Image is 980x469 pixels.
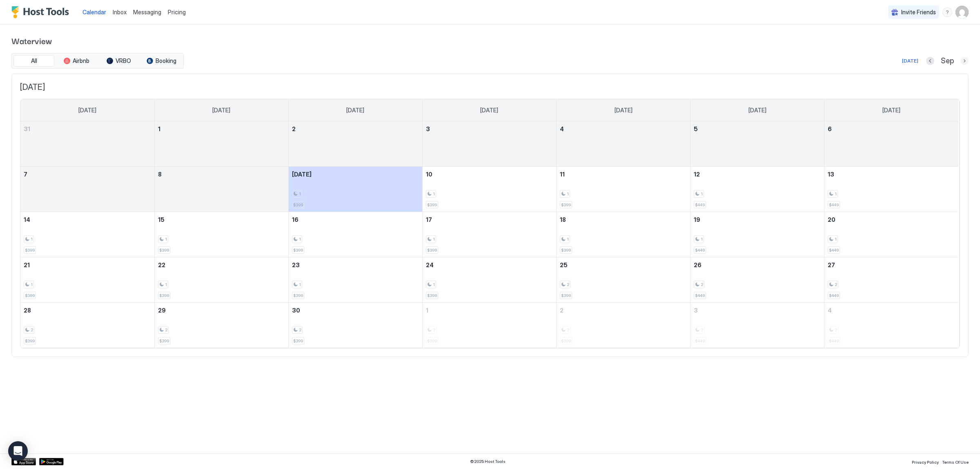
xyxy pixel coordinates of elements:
span: 21 [24,261,30,268]
button: Airbnb [56,55,97,67]
td: August 31, 2025 [20,121,154,167]
span: 1 [701,237,703,242]
td: September 15, 2025 [154,212,288,257]
span: Waterview [11,34,969,47]
div: tab-group [11,53,184,69]
a: August 31, 2025 [20,121,154,136]
span: 12 [694,171,700,178]
span: 31 [24,125,30,132]
a: October 1, 2025 [423,303,556,318]
a: September 28, 2025 [20,303,154,318]
span: 1 [567,237,569,242]
span: 28 [24,307,31,314]
a: September 1, 2025 [155,121,288,136]
a: Messaging [133,8,161,16]
a: September 16, 2025 [289,212,422,227]
span: 7 [24,171,27,178]
span: 17 [426,216,432,223]
span: Sep [941,56,954,66]
span: [DATE] [20,82,960,92]
a: Saturday [874,99,909,121]
span: 1 [165,237,167,242]
a: September 22, 2025 [155,257,288,272]
span: $399 [293,293,303,298]
a: App Store [11,458,36,465]
span: 25 [560,261,568,268]
a: September 5, 2025 [690,121,824,136]
td: September 10, 2025 [422,167,556,212]
td: September 22, 2025 [154,257,288,303]
a: September 8, 2025 [155,167,288,182]
a: Terms Of Use [942,457,969,466]
span: 1 [835,191,837,197]
td: September 9, 2025 [288,167,422,212]
span: 1 [426,307,428,314]
div: menu [942,7,952,17]
a: September 10, 2025 [423,167,556,182]
a: September 18, 2025 [557,212,690,227]
span: Calendar [82,9,106,16]
td: October 2, 2025 [557,303,690,348]
a: Inbox [113,8,127,16]
span: Terms Of Use [942,460,969,465]
span: $449 [695,293,705,298]
span: $449 [829,293,839,298]
span: $399 [561,248,571,253]
span: 6 [828,125,832,132]
span: $399 [427,293,437,298]
span: 1 [299,282,301,287]
td: September 24, 2025 [422,257,556,303]
span: © 2025 Host Tools [470,459,506,464]
span: 15 [158,216,165,223]
span: 4 [560,125,564,132]
span: 30 [292,307,300,314]
span: $449 [829,248,839,253]
a: Calendar [82,8,106,16]
span: [DATE] [615,107,633,114]
span: 2 [835,282,837,287]
td: September 21, 2025 [20,257,154,303]
a: Thursday [606,99,641,121]
span: VRBO [116,57,131,65]
span: 2 [567,282,569,287]
span: 1 [567,191,569,197]
td: September 23, 2025 [288,257,422,303]
span: 1 [158,125,160,132]
span: 27 [828,261,835,268]
span: 29 [158,307,166,314]
span: 1 [31,237,33,242]
span: 24 [426,261,434,268]
span: 2 [31,327,33,333]
button: Previous month [926,57,934,65]
td: September 7, 2025 [20,167,154,212]
td: September 12, 2025 [690,167,824,212]
a: September 9, 2025 [289,167,422,182]
td: September 11, 2025 [557,167,690,212]
span: Invite Friends [901,9,936,16]
a: September 17, 2025 [423,212,556,227]
span: $449 [829,202,839,208]
a: September 23, 2025 [289,257,422,272]
span: 26 [694,261,702,268]
span: 16 [292,216,298,223]
span: Inbox [113,9,127,16]
span: 1 [433,282,435,287]
a: September 4, 2025 [557,121,690,136]
td: September 16, 2025 [288,212,422,257]
a: Host Tools Logo [11,6,73,18]
span: 2 [292,125,296,132]
td: September 2, 2025 [288,121,422,167]
div: Open Intercom Messenger [8,441,28,461]
span: $449 [695,248,705,253]
div: User profile [955,6,969,19]
div: [DATE] [902,57,918,65]
a: Google Play Store [39,458,64,465]
span: Privacy Policy [912,460,939,465]
td: September 20, 2025 [824,212,958,257]
a: September 12, 2025 [690,167,824,182]
span: [DATE] [212,107,230,114]
td: September 1, 2025 [154,121,288,167]
span: 2 [701,282,703,287]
